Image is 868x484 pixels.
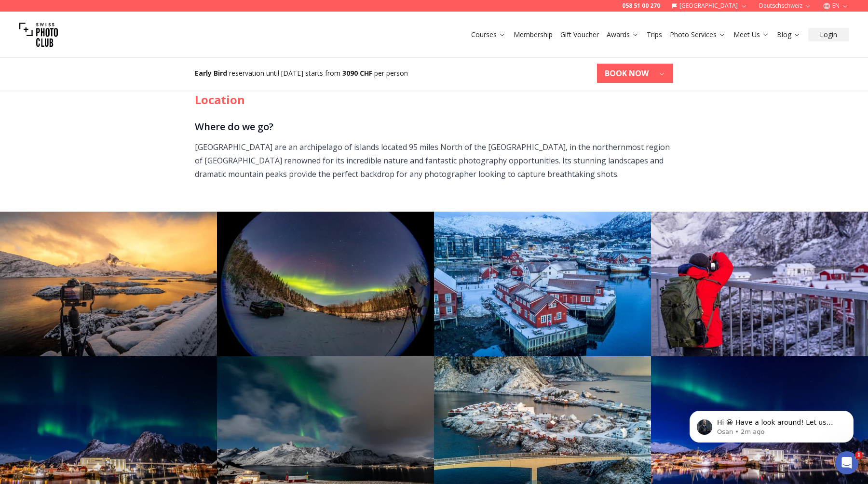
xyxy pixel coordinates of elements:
a: Awards [607,30,639,40]
span: 1 [855,451,863,459]
img: Photo624 [651,212,868,356]
button: Login [808,28,849,41]
p: [GEOGRAPHIC_DATA] are an archipelago of islands located 95 miles North of the [GEOGRAPHIC_DATA], ... [195,140,673,181]
iframe: Intercom live chat [835,451,858,474]
a: Blog [777,30,800,40]
a: Courses [471,30,506,40]
img: Photo623 [434,212,651,356]
b: BOOK NOW [605,67,649,79]
b: Early Bird [195,68,227,78]
img: Swiss photo club [19,15,58,54]
span: per person [374,68,408,78]
h3: Where do we go? [195,119,673,134]
a: Trips [647,30,662,40]
button: Gift Voucher [556,28,603,41]
b: 3090 CHF [342,68,372,78]
button: Meet Us [730,28,773,41]
iframe: Intercom notifications message [675,390,868,458]
button: Blog [773,28,804,41]
a: Photo Services [670,30,726,40]
h2: Location [195,92,673,108]
button: Trips [643,28,666,41]
span: reservation until [DATE] starts from [229,68,340,78]
button: Courses [467,28,510,41]
a: 058 51 00 270 [622,2,660,10]
img: Photo622 [217,212,434,356]
button: BOOK NOW [597,64,673,83]
button: Awards [603,28,643,41]
a: Membership [514,30,553,40]
a: Gift Voucher [560,30,599,40]
button: Photo Services [666,28,730,41]
button: Membership [510,28,556,41]
a: Meet Us [733,30,769,40]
